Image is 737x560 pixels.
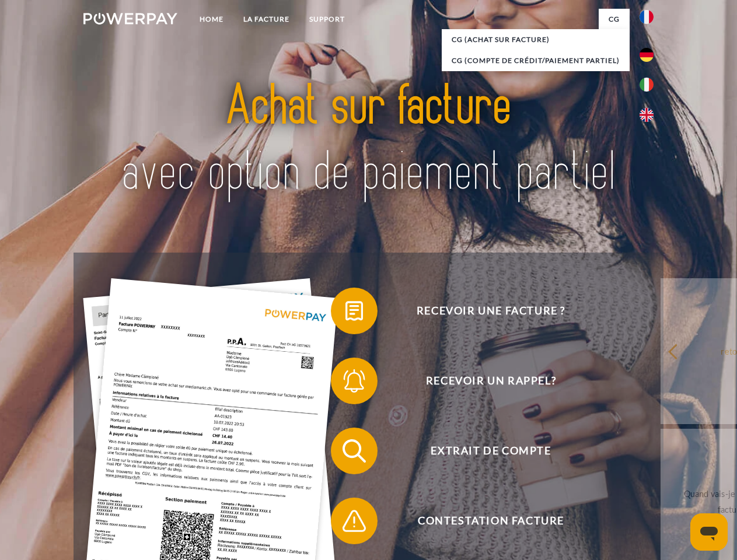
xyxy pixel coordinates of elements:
img: qb_bill.svg [340,296,369,325]
a: CG (achat sur facture) [442,29,630,50]
a: LA FACTURE [233,9,299,30]
a: Support [299,9,355,30]
img: qb_search.svg [340,436,369,466]
img: qb_warning.svg [340,506,369,535]
button: Recevoir un rappel? [331,358,634,404]
img: qb_bell.svg [340,366,369,395]
span: Recevoir un rappel? [348,358,634,404]
span: Contestation Facture [348,498,634,544]
img: title-powerpay_fr.svg [111,56,626,223]
img: en [640,108,654,122]
img: logo-powerpay-white.svg [83,13,177,24]
button: Extrait de compte [331,428,634,474]
img: fr [640,10,654,24]
button: Contestation Facture [331,498,634,544]
button: Recevoir une facture ? [331,288,634,334]
span: Extrait de compte [348,428,634,474]
iframe: Bouton de lancement de la fenêtre de messagerie [690,513,728,551]
img: de [640,48,654,62]
a: CG [599,9,630,30]
a: Home [190,9,233,30]
img: it [640,78,654,92]
a: CG (Compte de crédit/paiement partiel) [442,50,630,71]
span: Recevoir une facture ? [348,288,634,334]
